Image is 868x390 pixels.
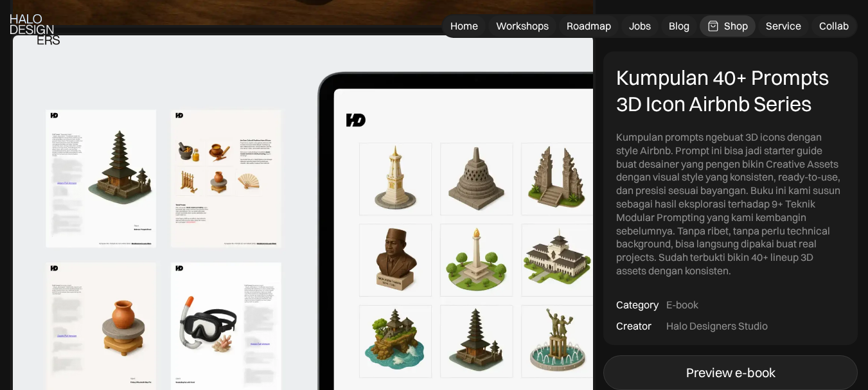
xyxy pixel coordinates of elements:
[666,298,698,312] div: E-book
[616,319,651,333] div: Creator
[758,15,809,37] a: Service
[443,15,486,37] a: Home
[661,15,697,37] a: Blog
[450,19,478,33] div: Home
[811,15,856,37] a: Collab
[496,19,549,33] div: Workshops
[686,366,775,381] div: Preview e-book
[766,19,801,33] div: Service
[567,19,611,33] div: Roadmap
[488,15,556,37] a: Workshops
[700,15,756,37] a: Shop
[559,15,619,37] a: Roadmap
[669,19,689,33] div: Blog
[616,64,845,118] div: Kumpulan 40+ Prompts 3D Icon Airbnb Series
[819,19,849,33] div: Collab
[621,15,659,37] a: Jobs
[616,130,845,278] div: Kumpulan prompts ngebuat 3D icons dengan style Airbnb. Prompt ini bisa jadi starter guide buat de...
[666,319,768,333] div: Halo Designers Studio
[629,19,651,33] div: Jobs
[724,19,748,33] div: Shop
[616,298,659,312] div: Category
